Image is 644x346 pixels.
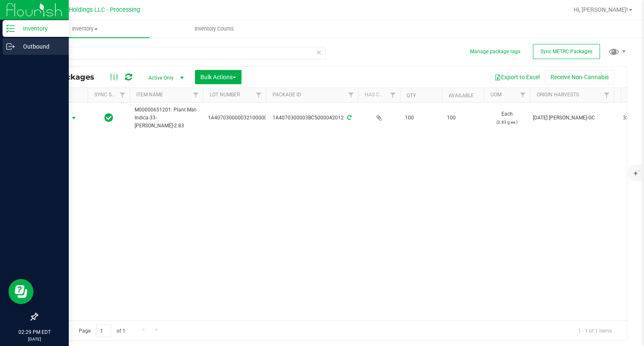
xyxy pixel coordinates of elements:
[489,110,525,126] span: Each
[449,93,474,98] a: Available
[489,118,525,126] p: (2.83 g ea.)
[69,112,79,124] span: select
[72,324,132,337] span: Page of 1
[470,48,520,55] button: Manage package tags
[265,114,359,122] div: 1A4070300003BC5000042012
[358,88,400,103] th: Has COA
[8,279,34,304] iframe: Resource center
[15,41,65,52] p: Outbound
[6,24,15,33] inline-svg: Inventory
[344,88,358,102] a: Filter
[195,70,241,84] button: Bulk Actions
[6,42,15,51] inline-svg: Outbound
[96,324,111,337] input: 1
[15,23,65,34] p: Inventory
[489,70,545,84] button: Export to Excel
[273,92,301,98] a: Package ID
[4,336,65,342] p: [DATE]
[386,88,400,102] a: Filter
[574,6,628,13] span: Hi, [PERSON_NAME]!
[135,106,198,130] span: M00000651201: Plant Mat-Indica-33-[PERSON_NAME]-2.83
[533,114,611,122] div: Value 1: 2025-07-07 Stambaugh-GC
[540,49,592,54] span: Sync METRC Packages
[600,88,614,102] a: Filter
[150,20,279,38] a: Inventory Counts
[537,92,579,98] a: Origin Harvests
[210,92,240,98] a: Lot Number
[189,88,203,102] a: Filter
[37,47,326,59] input: Search Package ID, Item Name, SKU, Lot or Part Number...
[447,114,479,122] span: 100
[183,25,245,33] span: Inventory Counts
[104,112,113,124] span: In Sync
[116,88,130,102] a: Filter
[407,93,416,98] a: Qty
[200,74,236,80] span: Bulk Actions
[316,47,322,58] span: Clear
[516,88,530,102] a: Filter
[136,92,163,98] a: Item Name
[44,72,103,82] span: All Packages
[31,6,140,13] span: Riviera Creek Holdings LLC - Processing
[208,114,279,122] span: 1A4070300000321000001177
[571,324,618,337] span: 1 - 1 of 1 items
[4,328,65,336] p: 02:29 PM EDT
[20,20,150,38] a: Inventory
[545,70,614,84] button: Receive Non-Cannabis
[346,115,351,121] span: Sync from Compliance System
[94,92,127,98] a: Sync Status
[533,44,600,59] button: Sync METRC Packages
[491,92,501,98] a: UOM
[252,88,266,102] a: Filter
[405,114,437,122] span: 100
[20,25,150,33] span: Inventory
